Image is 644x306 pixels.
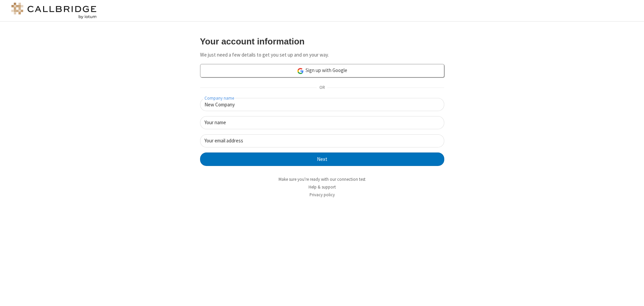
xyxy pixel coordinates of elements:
span: OR [317,83,327,93]
a: Help & support [309,184,336,190]
input: Company name [200,98,444,111]
button: Next [200,152,444,166]
img: logo@2x.png [10,3,98,19]
h3: Your account information [200,37,444,46]
input: Your email address [200,134,444,147]
img: google-icon.png [297,67,304,75]
a: Make sure you're ready with our connection test [279,176,365,182]
p: We just need a few details to get you set up and on your way. [200,51,444,59]
a: Privacy policy [310,192,335,198]
a: Sign up with Google [200,64,444,77]
input: Your name [200,116,444,129]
